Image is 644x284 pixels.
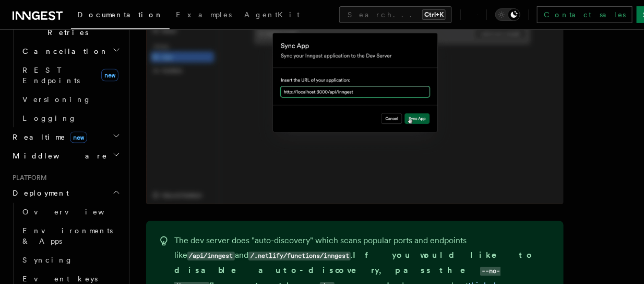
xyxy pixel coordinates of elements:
[22,275,98,283] span: Event keys
[18,109,123,128] a: Logging
[422,9,446,20] kbd: Ctrl+K
[18,222,123,251] a: Environments & Apps
[18,90,123,109] a: Versioning
[176,10,232,19] span: Examples
[18,46,109,56] span: Cancellation
[22,95,91,104] span: Versioning
[18,61,123,90] a: REST Endpointsnew
[8,128,123,146] button: Realtimenew
[8,146,123,165] button: Middleware
[8,132,87,142] span: Realtime
[22,256,73,265] span: Syncing
[18,251,123,270] a: Syncing
[170,3,238,28] a: Examples
[22,227,113,246] span: Environments & Apps
[101,69,118,82] span: new
[71,3,170,29] a: Documentation
[495,8,520,21] button: Toggle dark mode
[18,42,123,61] button: Cancellation
[22,208,130,217] span: Overview
[187,252,235,260] code: /api/inngest
[238,3,306,28] a: AgentKit
[339,6,452,23] button: Search...Ctrl+K
[8,151,108,161] span: Middleware
[244,10,300,19] span: AgentKit
[8,188,69,199] span: Deployment
[248,252,351,260] code: /.netlify/functions/inngest
[8,184,123,203] button: Deployment
[22,66,80,85] span: REST Endpoints
[18,203,123,222] a: Overview
[77,10,163,19] span: Documentation
[8,174,47,182] span: Platform
[537,6,633,23] a: Contact sales
[70,132,87,143] span: new
[22,114,77,122] span: Logging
